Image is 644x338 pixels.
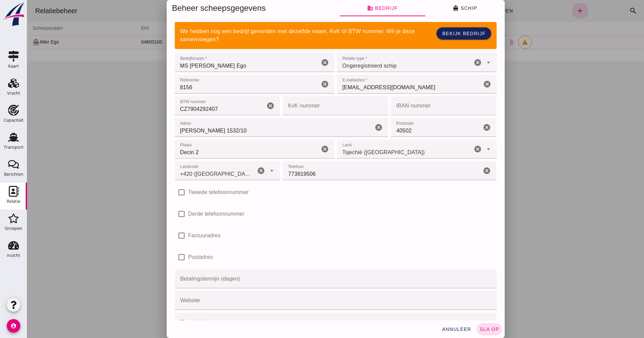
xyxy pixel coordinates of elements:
i: account_circle [7,319,20,333]
div: Relatie [7,199,20,203]
div: Groepen [5,226,22,231]
div: Kaart [8,64,19,68]
img: logo-small.a267ee39.svg [1,2,26,27]
div: Transport [4,145,24,149]
div: Berichten [4,172,23,176]
div: Vracht [7,91,20,95]
div: Capaciteit [4,118,24,122]
div: Inzicht [7,253,20,258]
